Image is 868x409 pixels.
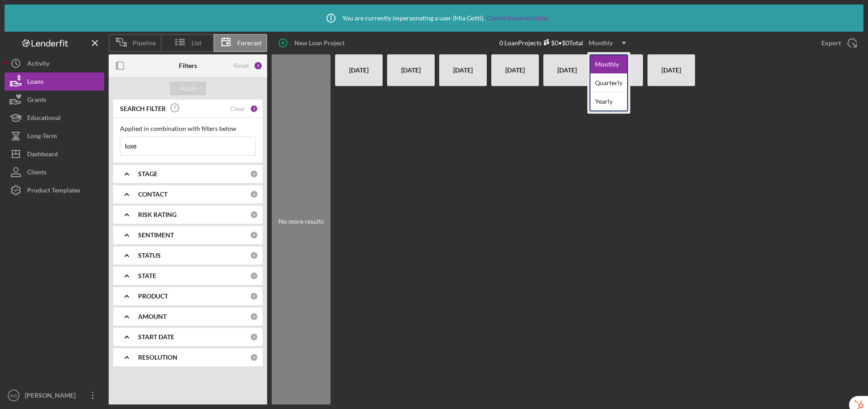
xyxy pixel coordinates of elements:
[548,54,586,86] div: [DATE]
[192,39,201,47] span: List
[234,62,249,69] div: Reset
[138,333,174,341] b: START DATE
[23,386,82,407] div: [PERSON_NAME]
[133,39,156,47] span: Pipeline
[272,218,331,225] div: No more results
[138,272,156,279] b: STATE
[5,181,104,199] button: Product Templates
[272,34,354,52] button: New Loan Project
[542,39,558,47] div: $0
[138,252,161,259] b: STATUS
[179,62,197,69] b: Filters
[250,231,258,239] div: 0
[138,191,168,198] b: CONTACT
[120,125,256,132] div: Applied in combination with filters below
[138,211,177,218] b: RISK RATING
[340,54,378,86] div: [DATE]
[230,105,245,112] div: Clear
[27,91,46,111] div: Grants
[237,39,262,47] span: Forecast
[5,54,104,72] button: Activity
[27,163,47,183] div: Clients
[250,170,258,178] div: 0
[5,72,104,91] button: Loans
[120,105,166,112] b: SEARCH FILTER
[250,251,258,260] div: 0
[250,333,258,341] div: 0
[27,109,61,129] div: Educational
[652,54,691,86] div: [DATE]
[444,54,482,86] div: [DATE]
[583,36,632,50] button: Monthly
[138,313,167,320] b: AMOUNT
[250,313,258,321] div: 0
[499,36,632,50] div: 0 Loan Projects • $0 Total
[180,82,197,95] div: Apply
[5,145,104,163] button: Dashboard
[5,91,104,109] button: Grants
[170,82,206,95] button: Apply
[250,105,258,113] div: 1
[254,61,263,70] div: 1
[27,127,57,147] div: Long-Term
[250,272,258,280] div: 0
[250,353,258,361] div: 0
[392,54,430,86] div: [DATE]
[5,127,104,145] button: Long-Term
[821,34,841,52] div: Export
[138,354,177,361] b: RESOLUTION
[138,293,168,300] b: PRODUCT
[138,170,158,178] b: STAGE
[27,145,58,165] div: Dashboard
[590,55,627,74] div: Monthly
[138,231,174,239] b: SENTIMENT
[590,92,627,111] div: Yearly
[27,181,80,202] div: Product Templates
[250,211,258,219] div: 0
[5,386,104,404] button: MG[PERSON_NAME]
[590,74,627,92] div: Quarterly
[250,292,258,300] div: 0
[250,190,258,198] div: 0
[294,34,345,52] div: New Loan Project
[812,34,863,52] button: Export
[5,163,104,181] button: Clients
[487,14,549,22] a: Cancel Impersonation
[589,36,613,50] div: Monthly
[27,54,49,75] div: Activity
[496,54,534,86] div: [DATE]
[10,393,17,398] text: MG
[27,72,43,93] div: Loans
[5,109,104,127] button: Educational
[320,7,549,29] div: You are currently impersonating a user ( Mia Gotti ).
